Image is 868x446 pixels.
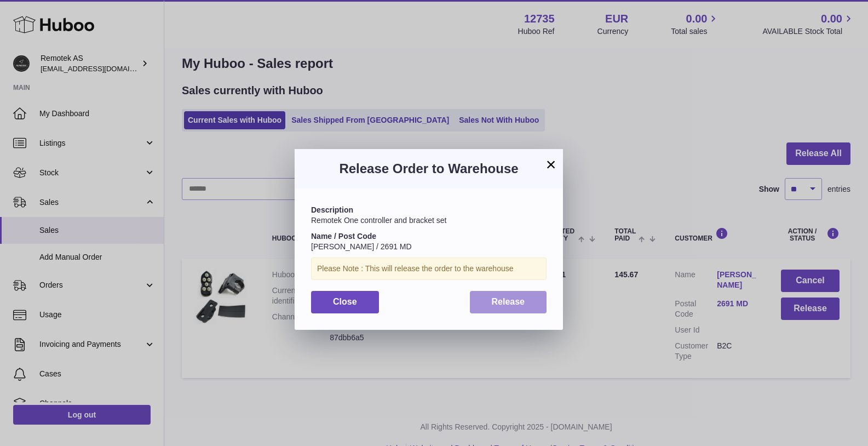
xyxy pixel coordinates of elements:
h3: Release Order to Warehouse [311,160,547,178]
button: Release [470,291,547,313]
button: × [544,158,557,171]
span: Close [333,297,357,306]
span: [PERSON_NAME] / 2691 MD [311,242,412,251]
span: Release [492,297,525,306]
div: Please Note : This will release the order to the warehouse [311,258,547,280]
button: Close [311,291,379,313]
span: Remotek One controller and bracket set [311,216,446,225]
strong: Description [311,205,353,214]
strong: Name / Post Code [311,232,376,241]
